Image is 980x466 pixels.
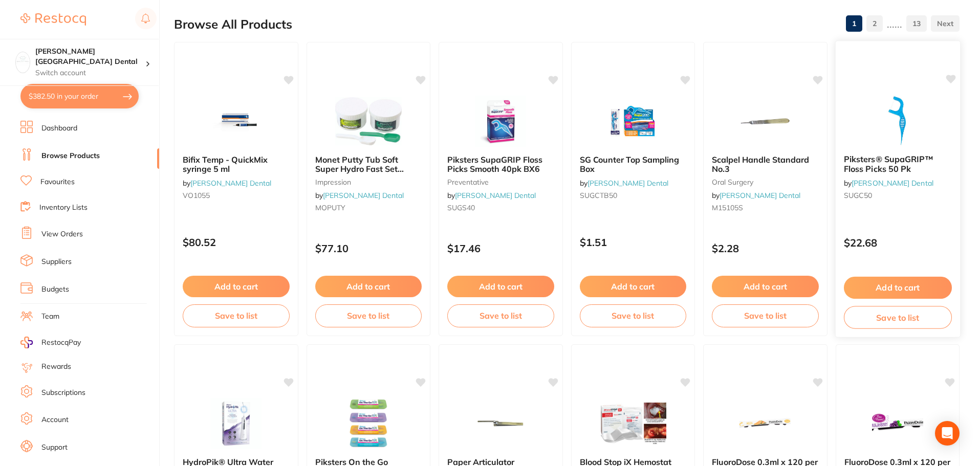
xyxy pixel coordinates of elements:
button: Add to cart [447,276,554,297]
a: Subscriptions [41,388,85,398]
small: preventative [447,178,554,186]
button: $382.50 in your order [20,84,139,108]
b: Scalpel Handle Standard No.3 [712,155,819,174]
span: MOPUTY [315,203,345,212]
img: Piksters® SupaGRIP™ Floss Picks 50 Pk [864,95,931,146]
a: RestocqPay [20,337,81,348]
img: Blood Stop iX Hemostat Sterile Dressing Bx24 [600,398,666,449]
span: SUGC50 [843,191,872,200]
p: $22.68 [843,237,951,249]
small: oral surgery [712,178,819,186]
img: Piksters SupaGRIP Floss Picks Smooth 40pk BX6 [467,96,534,147]
img: FluoroDose 0.3ml x 120 per box DraganBerry [864,398,931,449]
img: FluoroDose 0.3ml x 120 per box Melon [732,398,798,449]
a: [PERSON_NAME] Dental [587,179,668,188]
span: Scalpel Handle Standard No.3 [712,154,809,174]
button: Add to cart [183,276,290,297]
div: Open Intercom Messenger [935,421,960,446]
span: SG Counter Top Sampling Box [580,154,679,174]
span: Monet Putty Tub Soft Super Hydro Fast Set 2x400g [315,154,404,184]
img: Paper Articulator Miller 15cm [467,398,534,449]
span: by [447,191,536,200]
button: Save to list [712,304,819,327]
img: RestocqPay [20,337,33,348]
p: $17.46 [447,242,554,254]
b: Monet Putty Tub Soft Super Hydro Fast Set 2x400g [315,155,422,174]
button: Save to list [447,304,554,327]
a: Favourites [40,177,75,187]
p: ...... [887,18,902,30]
button: Add to cart [843,277,951,299]
p: Switch account [35,68,145,78]
a: Suppliers [41,257,72,267]
button: Save to list [580,304,687,327]
img: Bifix Temp - QuickMix syringe 5 ml [203,96,269,147]
span: VO1055 [183,191,210,200]
img: HydroPik® Ultra Water Flosser [203,398,269,449]
small: impression [315,178,422,186]
a: Rewards [41,362,71,372]
button: Save to list [315,304,422,327]
a: Restocq Logo [20,8,86,31]
a: 2 [866,13,883,34]
p: $80.52 [183,236,290,248]
b: Piksters® SupaGRIP™ Floss Picks 50 Pk [843,154,951,173]
a: View Orders [41,229,83,239]
span: by [580,179,668,188]
a: Account [41,415,69,425]
a: 1 [846,13,862,34]
p: $1.51 [580,236,687,248]
a: [PERSON_NAME] Dental [455,191,536,200]
h2: Browse All Products [174,17,292,32]
span: Piksters SupaGRIP Floss Picks Smooth 40pk BX6 [447,154,542,174]
img: Piksters On the Go Essential Oral Care Kit | Carton of 100 Kits [335,398,402,449]
img: Scalpel Handle Standard No.3 [732,96,798,147]
span: by [183,179,271,188]
span: by [315,191,404,200]
span: by [712,191,800,200]
a: [PERSON_NAME] Dental [323,191,404,200]
button: Add to cart [580,276,687,297]
b: Bifix Temp - QuickMix syringe 5 ml [183,155,290,174]
button: Save to list [843,306,951,329]
p: $77.10 [315,242,422,254]
span: RestocqPay [41,338,81,348]
b: Piksters SupaGRIP Floss Picks Smooth 40pk BX6 [447,155,554,174]
a: [PERSON_NAME] Dental [852,178,933,187]
button: Add to cart [712,276,819,297]
span: Piksters® SupaGRIP™ Floss Picks 50 Pk [843,154,932,174]
img: SG Counter Top Sampling Box [600,96,666,147]
span: SUGS40 [447,203,475,212]
span: SUGCTB50 [580,191,617,200]
span: by [843,178,933,187]
a: [PERSON_NAME] Dental [190,179,271,188]
b: SG Counter Top Sampling Box [580,155,687,174]
h4: Maude Street Dental [35,47,145,66]
a: Browse Products [41,151,100,161]
a: Support [41,442,68,453]
a: 13 [906,13,927,34]
a: Inventory Lists [39,203,88,213]
span: M15105S [712,203,743,212]
img: Restocq Logo [20,13,86,26]
p: $2.28 [712,242,819,254]
a: Team [41,312,59,322]
span: Bifix Temp - QuickMix syringe 5 ml [183,154,268,174]
img: Monet Putty Tub Soft Super Hydro Fast Set 2x400g [335,96,402,147]
img: Maude Street Dental [16,52,30,66]
a: [PERSON_NAME] Dental [720,191,800,200]
button: Save to list [183,304,290,327]
a: Dashboard [41,123,77,134]
a: Budgets [41,284,69,295]
button: Add to cart [315,276,422,297]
